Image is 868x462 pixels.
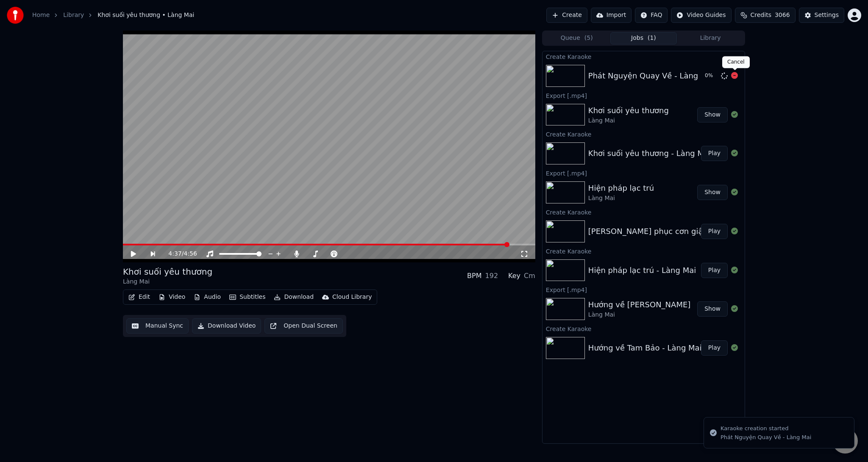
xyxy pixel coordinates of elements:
button: FAQ [635,8,668,23]
div: Key [508,271,520,281]
button: Show [697,185,728,200]
div: Khơi suối yêu thương [123,266,212,278]
div: Làng Mai [588,311,690,319]
div: 192 [485,271,498,281]
div: / [168,250,189,258]
button: Show [697,301,728,317]
button: Video Guides [671,8,731,23]
span: Khơi suối yêu thương • Làng Mai [97,11,194,19]
span: Credits [751,11,771,19]
div: Phát Nguyện Quay Về - Làng Mai [721,434,811,441]
div: Cloud Library [332,293,372,301]
span: ( 5 ) [584,34,593,42]
button: Library [677,32,744,45]
img: youka [7,7,24,24]
button: Download Video [192,318,261,334]
a: Library [63,11,84,19]
div: Hướng về Tam Bảo - Làng Mai [588,342,702,354]
div: Create Karaoke [542,129,745,139]
div: Hướng về [PERSON_NAME] [588,299,690,311]
button: Import [591,8,632,23]
div: Hiện pháp lạc trú - Làng Mai [588,264,696,276]
button: Show [697,107,728,122]
div: Làng Mai [588,194,654,203]
button: Play [701,224,728,239]
div: 0 % [705,72,718,79]
div: Create Karaoke [542,246,745,256]
button: Download [270,291,317,303]
a: Home [32,11,50,19]
span: 4:56 [184,250,197,258]
button: Video [155,291,189,303]
div: Export [.mp4] [542,284,745,295]
button: Credits3066 [735,8,796,23]
button: Play [701,146,728,161]
div: Phát Nguyện Quay Về - Làng Mai [588,70,714,82]
button: Queue [543,32,610,45]
button: Edit [125,291,153,303]
span: 3066 [775,11,790,19]
button: Play [701,263,728,278]
div: Export [.mp4] [542,90,745,100]
span: 4:37 [168,250,181,258]
button: Audio [190,291,224,303]
span: ( 1 ) [648,34,656,42]
div: Create Karaoke [542,207,745,217]
div: Cm [524,271,535,281]
div: Khơi suối yêu thương [588,105,669,117]
div: Làng Mai [123,278,212,286]
div: Cancel [722,56,750,68]
div: Create Karaoke [542,51,745,61]
div: Làng Mai [588,117,669,125]
button: Manual Sync [126,318,189,334]
button: Jobs [610,32,677,45]
div: Karaoke creation started [721,424,811,433]
div: BPM [467,271,481,281]
button: Create [546,8,587,23]
div: [PERSON_NAME] phục cơn giận - Làng Mai [588,225,750,237]
div: Settings [815,11,839,19]
button: Subtitles [226,291,269,303]
div: Export [.mp4] [542,168,745,178]
button: Open Dual Screen [264,318,343,334]
button: Settings [799,8,844,23]
button: Play [701,340,728,356]
nav: breadcrumb [32,11,194,19]
div: Khơi suối yêu thương - Làng Mai [588,148,711,159]
div: Hiện pháp lạc trú [588,182,654,194]
div: Create Karaoke [542,323,745,334]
